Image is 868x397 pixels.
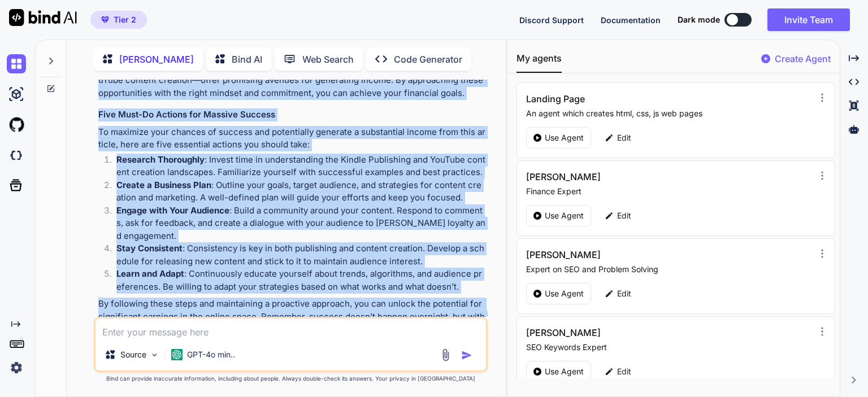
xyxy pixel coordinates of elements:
[232,53,262,66] p: Bind AI
[7,85,26,104] img: ai-studio
[114,14,136,25] span: Tier 2
[601,14,661,26] button: Documentation
[545,366,584,377] p: Use Agent
[526,92,727,106] h3: Landing Page
[394,53,462,66] p: Code Generator
[116,205,229,216] strong: Engage with Your Audience
[7,54,26,73] img: chat
[9,9,77,26] img: Bind AI
[545,210,584,221] p: Use Agent
[119,53,194,66] p: [PERSON_NAME]
[116,268,184,279] strong: Learn and Adapt
[98,298,485,336] p: By following these steps and maintaining a proactive approach, you can unlock the potential for s...
[98,108,485,121] h3: Five Must-Do Actions for Massive Success
[775,52,831,66] p: Create Agent
[526,326,727,339] h3: [PERSON_NAME]
[101,16,109,23] img: premium
[116,179,485,204] p: : Outline your goals, target audience, and strategies for content creation and marketing. A well-...
[678,14,720,25] span: Dark mode
[617,132,631,143] p: Edit
[116,242,485,268] p: : Consistency is key in both publishing and content creation. Develop a schedule for releasing ne...
[617,288,631,299] p: Edit
[171,349,183,360] img: GPT-4o mini
[116,268,485,293] p: : Continuously educate yourself about trends, algorithms, and audience preferences. Be willing to...
[90,11,147,29] button: premiumTier 2
[7,146,26,165] img: darkCloudIdeIcon
[116,154,485,179] p: : Invest time in understanding the Kindle Publishing and YouTube content creation landscapes. Fam...
[526,342,813,353] p: SEO Keywords Expert
[94,374,488,383] p: Bind can provide inaccurate information, including about people. Always double-check its answers....
[461,350,472,361] img: icon
[517,51,562,73] button: My agents
[526,248,727,261] h3: [PERSON_NAME]
[545,132,584,143] p: Use Agent
[7,358,26,377] img: settings
[302,53,354,66] p: Web Search
[120,349,146,360] p: Source
[526,108,813,119] p: An agent which creates html, css, js web pages
[98,126,485,151] p: To maximize your chances of success and potentially generate a substantial income from this artic...
[116,204,485,243] p: : Build a community around your content. Respond to comments, ask for feedback, and create a dial...
[116,180,211,190] strong: Create a Business Plan
[187,349,235,360] p: GPT-4o min..
[617,366,631,377] p: Edit
[116,154,205,165] strong: Research Thoroughly
[439,348,452,361] img: attachment
[519,15,584,25] span: Discord Support
[526,264,813,275] p: Expert on SEO and Problem Solving
[767,8,850,31] button: Invite Team
[116,243,183,254] strong: Stay Consistent
[601,15,661,25] span: Documentation
[545,288,584,299] p: Use Agent
[7,115,26,134] img: githubLight
[526,186,813,197] p: Finance Expert
[617,210,631,221] p: Edit
[150,350,159,360] img: Pick Models
[519,14,584,26] button: Discord Support
[526,170,727,184] h3: [PERSON_NAME]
